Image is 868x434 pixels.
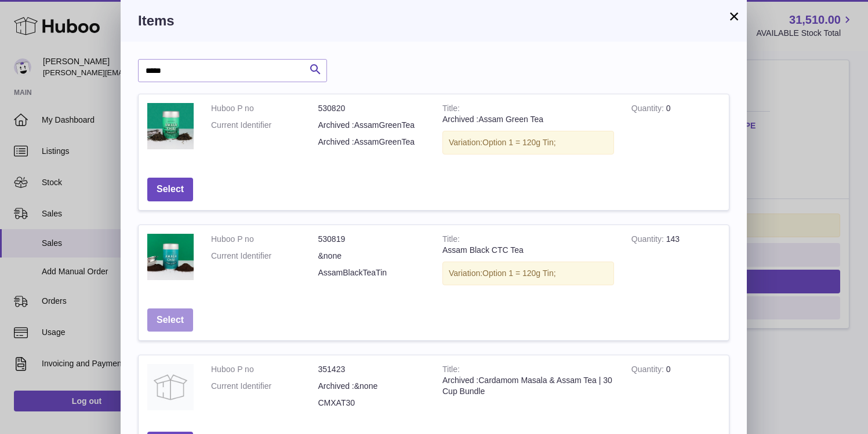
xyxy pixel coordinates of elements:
[318,103,426,114] dd: 530820
[318,267,426,278] dd: AssamBlackTeaTin
[211,103,318,114] dt: Huboo P no
[442,131,614,155] div: Variation:
[211,120,318,131] dt: Current Identifier
[147,308,193,332] button: Select
[318,137,426,148] dd: Archived :AssamGreenTea
[211,381,318,392] dt: Current Identifier
[211,251,318,262] dt: Current Identifier
[138,12,729,30] h3: Items
[482,269,555,278] span: Option 1 = 120g Tin;
[442,375,614,397] div: Archived :Cardamom Masala & Assam Tea | 30 Cup Bundle
[631,234,666,247] strong: Quantity
[631,104,666,116] strong: Quantity
[623,94,729,169] td: 0
[442,245,614,256] div: Assam Black CTC Tea
[147,178,193,201] button: Select
[442,365,460,377] strong: Title
[211,234,318,245] dt: Huboo P no
[442,104,460,116] strong: Title
[727,9,741,23] button: ×
[318,251,426,262] dd: &none
[147,103,194,149] img: Archived :Assam Green Tea
[318,398,426,409] dd: CMXAT30
[318,364,426,375] dd: 351423
[623,225,729,300] td: 143
[318,381,426,392] dd: Archived :&none
[623,355,729,423] td: 0
[482,138,555,147] span: Option 1 = 120g Tin;
[318,120,426,131] dd: Archived :AssamGreenTea
[211,364,318,375] dt: Huboo P no
[442,114,614,125] div: Archived :Assam Green Tea
[442,234,460,247] strong: Title
[318,234,426,245] dd: 530819
[442,262,614,285] div: Variation:
[631,365,666,377] strong: Quantity
[147,364,194,410] img: Archived :Cardamom Masala & Assam Tea | 30 Cup Bundle
[147,234,194,280] img: Assam Black CTC Tea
